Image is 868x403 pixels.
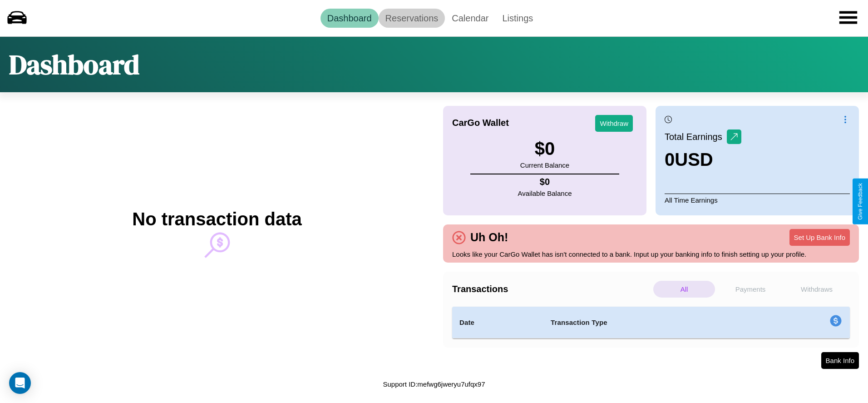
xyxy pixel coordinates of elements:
h4: Transactions [452,284,651,294]
p: All [653,281,715,298]
p: Current Balance [520,159,569,171]
div: Open Intercom Messenger [9,372,31,394]
div: Give Feedback [857,183,863,220]
h1: Dashboard [9,46,139,83]
p: All Time Earnings [665,194,850,206]
a: Listings [495,9,540,28]
h3: $ 0 [520,139,569,159]
button: Bank Info [821,352,859,369]
h4: $ 0 [518,177,572,187]
button: Set Up Bank Info [789,229,850,246]
button: Withdraw [595,115,633,132]
h4: Date [459,317,536,328]
a: Dashboard [321,9,379,28]
p: Payments [720,281,781,298]
p: Withdraws [786,281,848,298]
h4: Transaction Type [551,317,756,328]
a: Reservations [379,9,445,28]
a: Calendar [445,9,495,28]
p: Support ID: mefwg6jweryu7ufqx97 [383,378,485,390]
p: Total Earnings [665,129,727,145]
p: Looks like your CarGo Wallet has isn't connected to a bank. Input up your banking info to finish ... [452,248,850,260]
h4: Uh Oh! [466,231,513,244]
table: simple table [452,307,850,338]
h4: CarGo Wallet [452,118,509,128]
h3: 0 USD [665,149,741,170]
h2: No transaction data [132,209,301,229]
p: Available Balance [518,187,572,199]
